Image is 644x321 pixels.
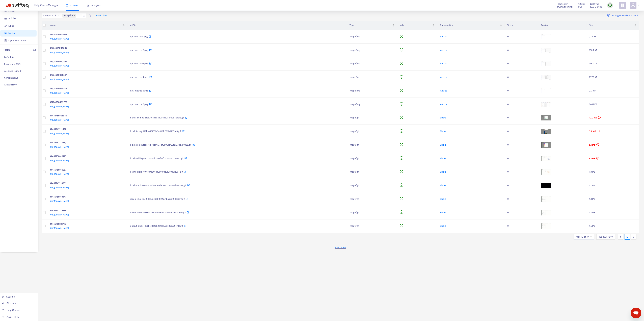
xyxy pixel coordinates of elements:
span: [URL][DOMAIN_NAME] [50,159,69,162]
td: image/gif [347,138,397,152]
td: image/png [347,98,397,111]
div: 8.1 MB [589,157,636,160]
span: home [4,10,7,12]
img: media-preview [541,156,551,161]
div: 34455758818445 [50,195,124,199]
div: 37774650468237 [50,73,124,78]
td: image/gif [347,219,397,233]
span: [URL][DOMAIN_NAME] [50,186,69,189]
span: opti-metrics-2.png [130,48,148,52]
a: [DOMAIN_NAME] [557,5,573,9]
span: Size [589,23,634,27]
span: check-circle [400,170,403,173]
div: 0 [507,75,535,79]
th: Type [347,21,397,30]
span: delete [89,14,91,17]
img: media-preview [541,142,551,148]
span: [URL][DOMAIN_NAME] [50,132,69,135]
span: Blocks [440,156,446,160]
span: output-block-1436bf38c4ab2efc1c59b580ecc9471c.gif [130,224,183,228]
span: check-circle [400,197,403,200]
td: image/png [347,44,397,57]
td: image/gif [347,206,397,219]
span: [URL][DOMAIN_NAME] [50,172,69,176]
span: Metrics [440,89,447,93]
div: 12 [625,234,630,240]
span: opti-metrics-3.png [130,62,148,66]
div: 34455747118861 [50,181,124,186]
p: Tasks [3,48,10,52]
div: 0 [507,35,535,39]
span: check-circle [400,129,403,133]
span: link [4,25,7,27]
span: Blocks [440,116,446,120]
img: media-preview [541,88,551,93]
div: 1.8 MB [589,170,636,174]
span: account-book [4,17,7,20]
span: Help Centers [7,309,20,311]
span: check-circle [400,102,403,106]
span: delete-block-40f1bafd901da286f9dc9e289331c964.gif [130,170,183,174]
p: Assigned to me ( 0 ) [4,69,22,73]
span: [URL][DOMAIN_NAME] [50,213,69,216]
span: [URL][DOMAIN_NAME] [50,200,69,203]
span: block-computedprop-74d9fc24bf6b061c727f5c33bc7d9325.gif [130,143,191,147]
div: 0 [507,130,535,133]
div: 0 [507,211,535,214]
span: Source Article [440,23,499,27]
span: opti-metrics-1.png [130,35,148,39]
span: Blocks [440,143,446,147]
span: Links [8,24,14,27]
div: 37774650465677 [50,33,124,37]
span: check-circle [400,224,403,227]
span: [URL][DOMAIN_NAME] [50,91,69,95]
span: Category : [42,13,54,18]
a: Glossary [2,302,16,305]
span: container [4,39,7,42]
img: media-preview [541,115,551,120]
img: media-preview [541,210,551,215]
div: 37774650469773 [50,100,124,105]
span: left [619,236,622,238]
span: check-circle [400,116,403,119]
img: sync.dc5367851b00ba804db3.png [608,3,612,7]
div: 0 [507,224,535,228]
div: 0 [507,89,535,93]
div: 0 [507,143,535,147]
span: Name [50,23,122,27]
p: Completed ( 0 ) [4,76,18,80]
img: Swifteq [5,3,29,8]
iframe: Button to launch messaging window [631,308,641,318]
p: All tasks ( 649 ) [4,83,17,86]
span: [URL][DOMAIN_NAME] [50,145,69,149]
span: Analytics [87,4,101,7]
div: 0 [507,197,535,201]
span: [URL][DOMAIN_NAME] [50,227,69,230]
div: 72.4 KB [589,35,636,39]
td: image/png [347,71,397,84]
span: check-circle [400,62,403,65]
span: plus-circle [33,49,36,51]
span: opti-metrics-4.png [130,75,148,79]
span: book [66,4,68,7]
span: Metrics [440,35,447,39]
th: Valid [397,21,437,30]
div: 0 [507,184,535,187]
span: [URL][DOMAIN_NAME] [50,78,69,81]
div: 34455747113357 [50,141,124,145]
span: Blocks [440,129,446,133]
span: check-circle [400,143,403,146]
span: Analytics [64,14,73,18]
span: opti-metrics-5.png [130,89,148,93]
span: is [55,13,60,18]
td: image/gif [347,152,397,165]
span: Blocks [440,170,446,174]
span: Metrics [440,48,447,52]
td: image/gif [347,179,397,192]
span: Blocks [440,183,446,187]
th: Preview [538,21,587,30]
span: check-circle [400,156,403,160]
div: 0 [507,62,535,66]
div: 0 [507,48,535,52]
